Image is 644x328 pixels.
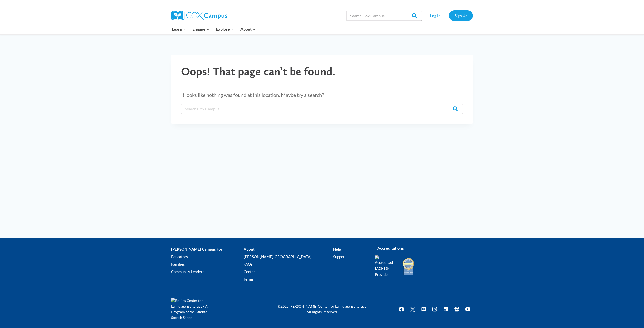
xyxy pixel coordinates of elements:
a: Community Leaders [171,268,244,276]
img: Accredited IACET® Provider [375,255,396,277]
a: Twitter [408,304,418,314]
a: Families [171,261,244,268]
p: It looks like nothing was found at this location. Maybe try a search? [181,91,463,99]
img: IDA Accredited [402,257,415,276]
a: Educators [171,253,244,261]
span: Explore [216,26,234,32]
span: About [240,26,256,32]
span: Engage [192,26,209,32]
a: Terms [244,276,333,283]
a: Support [333,253,367,261]
a: [PERSON_NAME][GEOGRAPHIC_DATA] [244,253,333,261]
img: Cox Campus [171,11,227,20]
a: Facebook Group [452,304,462,314]
a: Linkedin [441,304,451,314]
input: Search Cox Campus [181,104,463,114]
p: ©2025 [PERSON_NAME] Center for Language & Literacy All Rights Reserved. [274,304,370,315]
a: YouTube [463,304,473,314]
a: FAQs [244,261,333,268]
a: Sign Up [449,10,473,21]
nav: Secondary Navigation [424,10,473,21]
a: Instagram [430,304,440,314]
img: Rollins Center for Language & Literacy - A Program of the Atlanta Speech School [171,298,216,320]
strong: Accreditations [377,246,404,250]
a: Log In [424,10,446,21]
input: Search Cox Campus [346,11,422,21]
img: Twitter X icon white [410,306,416,312]
a: Facebook [396,304,407,314]
a: Contact [244,268,333,276]
a: Pinterest [419,304,429,314]
h1: Oops! That page can’t be found. [181,65,463,78]
nav: Primary Navigation [169,24,259,34]
span: Learn [172,26,186,32]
